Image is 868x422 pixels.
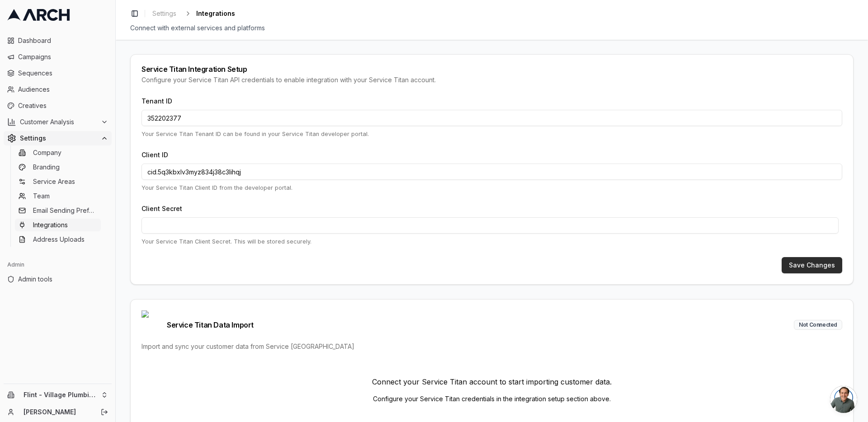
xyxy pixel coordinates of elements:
span: Service Areas [33,177,75,186]
button: Flint - Village Plumbing, Air & Electric [4,388,112,402]
span: Team [33,192,50,201]
a: Branding [15,161,101,173]
span: Flint - Village Plumbing, Air & Electric [24,391,97,399]
div: Connect with external services and platforms [130,23,854,33]
span: Settings [20,134,97,143]
a: Dashboard [4,33,112,48]
a: Team [15,190,101,202]
a: Email Sending Preferences [15,204,101,217]
a: Settings [149,7,180,20]
label: Client ID [142,151,168,159]
span: Customer Analysis [20,117,97,127]
span: Branding [33,163,60,172]
div: Configure your Service Titan API credentials to enable integration with your Service Titan account. [142,75,842,84]
a: Address Uploads [15,233,101,246]
nav: breadcrumb [149,7,235,20]
span: Admin tools [18,275,108,284]
a: Sequences [4,66,112,80]
span: Integrations [33,220,68,230]
a: Service Areas [15,175,101,188]
p: Configure your Service Titan credentials in the integration setup section above. [142,394,842,403]
div: Not Connected [794,320,842,330]
button: Save Changes [782,257,842,273]
a: Campaigns [4,50,112,64]
a: Admin tools [4,272,112,286]
a: Audiences [4,82,112,97]
span: Dashboard [18,36,108,45]
button: Settings [4,131,112,145]
span: Service Titan Data Import [142,310,254,339]
span: Creatives [18,101,108,110]
input: Enter your Client ID [142,164,842,180]
div: Import and sync your customer data from Service [GEOGRAPHIC_DATA] [142,342,842,351]
a: Integrations [15,219,101,231]
span: Audiences [18,85,108,94]
p: Your Service Titan Client ID from the developer portal. [142,183,842,192]
label: Tenant ID [142,97,172,105]
p: Connect your Service Titan account to start importing customer data. [142,376,842,387]
div: Admin [4,258,112,272]
input: Enter your Tenant ID [142,110,842,126]
div: Service Titan Integration Setup [142,66,842,73]
span: Campaigns [18,52,108,61]
a: Company [15,146,101,159]
span: Email Sending Preferences [33,206,97,215]
img: Service Titan logo [142,310,163,339]
label: Client Secret [142,205,182,212]
p: Your Service Titan Client Secret. This will be stored securely. [142,237,842,246]
span: Integrations [196,9,235,18]
a: Open chat [830,386,857,413]
button: Log out [98,406,111,418]
a: Creatives [4,98,112,113]
span: Company [33,148,61,157]
a: [PERSON_NAME] [24,408,91,417]
p: Your Service Titan Tenant ID can be found in your Service Titan developer portal. [142,130,842,138]
button: Customer Analysis [4,115,112,129]
span: Settings [152,9,176,18]
span: Sequences [18,69,108,78]
span: Address Uploads [33,235,85,244]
